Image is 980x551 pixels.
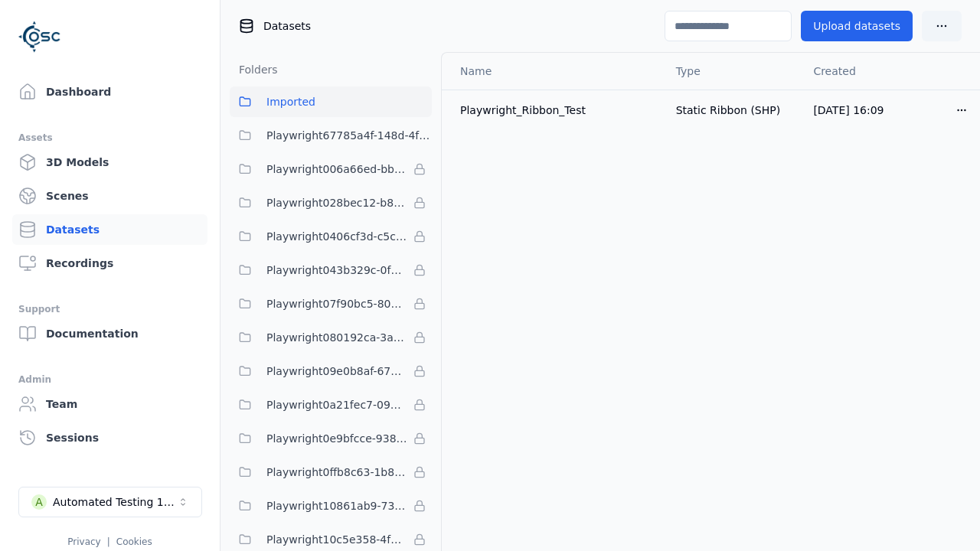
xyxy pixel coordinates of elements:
button: Imported [230,86,432,117]
span: Playwright10c5e358-4f76-4599-baaf-fd5b2776e6be [266,530,407,549]
span: Playwright028bec12-b853-4041-8716-f34111cdbd0b [266,194,407,212]
span: | [107,536,110,547]
div: Admin [18,370,201,389]
span: Playwright09e0b8af-6797-487c-9a58-df45af994400 [266,362,407,380]
a: Dashboard [12,77,207,107]
button: Playwright67785a4f-148d-4fca-8377-30898b20f4a2 [230,120,432,151]
button: Playwright080192ca-3ab8-4170-8689-2c2dffafb10d [230,322,432,353]
a: Scenes [12,181,207,211]
div: Automated Testing 1 - Playwright [53,494,177,510]
span: Playwright0ffb8c63-1b89-42f9-8930-08c6864de4e8 [266,463,407,481]
span: Playwright0a21fec7-093e-446e-ac90-feefe60349da [266,396,407,414]
td: Static Ribbon (SHP) [664,90,802,130]
a: Documentation [12,318,207,349]
button: Upload datasets [801,11,913,41]
button: Playwright0ffb8c63-1b89-42f9-8930-08c6864de4e8 [230,457,432,487]
span: Playwright0406cf3d-c5c6-4809-a891-d4d7aaf60441 [266,227,407,246]
span: Imported [266,93,315,111]
button: Playwright0e9bfcce-9385-4655-aad9-5e1830d0cbce [230,423,432,454]
span: Playwright67785a4f-148d-4fca-8377-30898b20f4a2 [266,126,432,145]
span: Playwright07f90bc5-80d1-4d58-862e-051c9f56b799 [266,295,407,313]
button: Playwright043b329c-0fea-4eef-a1dd-c1b85d96f68d [230,255,432,285]
button: Playwright028bec12-b853-4041-8716-f34111cdbd0b [230,187,432,218]
span: Playwright080192ca-3ab8-4170-8689-2c2dffafb10d [266,328,407,347]
button: Playwright0406cf3d-c5c6-4809-a891-d4d7aaf60441 [230,221,432,252]
img: Logo [18,15,61,58]
span: Playwright0e9bfcce-9385-4655-aad9-5e1830d0cbce [266,429,407,448]
th: Type [664,53,802,90]
a: Sessions [12,422,207,453]
span: Datasets [263,18,311,34]
div: Playwright_Ribbon_Test [460,103,652,118]
a: Datasets [12,214,207,245]
h3: Folders [230,62,278,77]
button: Playwright07f90bc5-80d1-4d58-862e-051c9f56b799 [230,289,432,319]
a: Team [12,389,207,419]
th: Created [801,53,943,90]
span: Playwright043b329c-0fea-4eef-a1dd-c1b85d96f68d [266,261,407,279]
button: Playwright0a21fec7-093e-446e-ac90-feefe60349da [230,390,432,420]
div: A [31,494,47,510]
div: Support [18,300,201,318]
a: Recordings [12,248,207,279]
button: Playwright09e0b8af-6797-487c-9a58-df45af994400 [230,356,432,386]
a: Privacy [67,536,100,547]
button: Playwright10861ab9-735f-4df9-aafe-eebd5bc866d9 [230,491,432,521]
div: Assets [18,129,201,147]
button: Select a workspace [18,487,202,517]
span: Playwright10861ab9-735f-4df9-aafe-eebd5bc866d9 [266,497,407,515]
span: Playwright006a66ed-bbfa-4b84-a6f2-8b03960da6f1 [266,160,407,178]
th: Name [442,53,664,90]
button: Playwright006a66ed-bbfa-4b84-a6f2-8b03960da6f1 [230,154,432,184]
span: [DATE] 16:09 [813,104,884,116]
a: Cookies [116,536,152,547]
a: 3D Models [12,147,207,178]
